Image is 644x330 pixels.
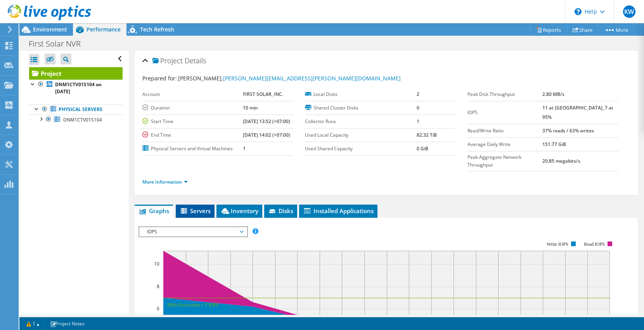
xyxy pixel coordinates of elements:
[243,104,258,111] b: 10 min
[467,141,542,148] label: Average Daily Write
[542,127,594,134] b: 37% reads / 63% writes
[138,207,169,215] span: Graphs
[25,40,93,48] h1: First Solar NVR
[29,67,123,80] a: Project
[29,80,123,97] a: DNM1CTV01S104 on [DATE]
[243,91,283,97] b: FIRST SOLAR, INC.
[55,81,102,95] b: DNM1CTV01S104 on [DATE]
[140,26,174,33] span: Tech Refresh
[417,118,419,125] b: 1
[305,131,417,139] label: Used Local Capacity
[547,241,568,247] text: Write IOPS
[417,132,437,138] b: 82.32 TiB
[152,57,183,65] span: Project
[467,90,542,98] label: Peak Disk Throughput
[142,104,243,112] label: Duration
[467,109,542,116] label: IOPS
[63,116,102,123] span: DNM1CTV01S104
[167,302,219,308] text: 95th Percentile = 7 IOPS
[268,207,293,215] span: Disks
[142,75,177,82] label: Prepared for:
[575,8,582,15] svg: \n
[87,26,121,33] span: Performance
[142,145,243,153] label: Physical Servers and Virtual Machines
[542,141,566,148] b: 151.77 GiB
[143,227,243,236] span: IOPS
[29,115,123,125] a: DNM1CTV01S104
[157,283,159,290] text: 8
[305,104,417,112] label: Shared Cluster Disks
[417,91,419,97] b: 2
[542,104,613,120] b: 11 at [GEOGRAPHIC_DATA], 7 at 95%
[417,104,419,111] b: 0
[584,241,605,247] text: Read IOPS
[417,145,428,152] b: 0 GiB
[220,207,258,215] span: Inventory
[157,305,159,312] text: 6
[305,145,417,153] label: Used Shared Capacity
[142,118,243,125] label: Start Time
[45,319,90,328] a: Project Notes
[598,24,634,36] a: More
[567,24,599,36] a: Share
[178,75,401,82] span: [PERSON_NAME],
[623,5,635,18] span: KW
[223,75,401,82] a: [PERSON_NAME][EMAIL_ADDRESS][PERSON_NAME][DOMAIN_NAME]
[305,90,417,98] label: Local Disks
[142,179,188,185] a: More Information
[305,118,417,125] label: Collector Runs
[467,127,542,135] label: Read/Write Ratio
[467,153,542,169] label: Peak Aggregate Network Throughput
[303,207,374,215] span: Installed Applications
[142,90,243,98] label: Account
[243,118,290,125] b: [DATE] 13:52 (+07:00)
[29,104,123,115] a: Physical Servers
[542,158,580,164] b: 20.85 megabits/s
[530,24,567,36] a: Reports
[142,131,243,139] label: End Time
[243,145,246,152] b: 1
[185,56,206,65] span: Details
[21,319,45,328] a: 1
[542,91,564,97] b: 2.80 MB/s
[154,261,159,267] text: 10
[243,132,290,138] b: [DATE] 14:02 (+07:00)
[33,26,67,33] span: Environment
[180,207,211,215] span: Servers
